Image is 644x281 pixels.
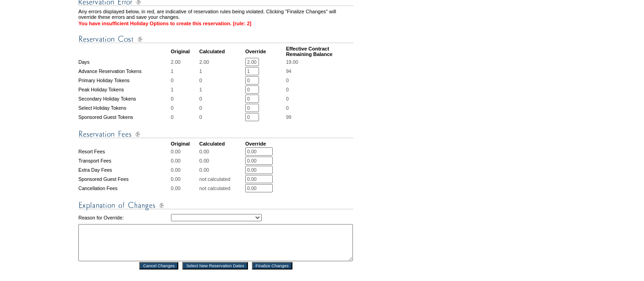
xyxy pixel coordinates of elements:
td: not calculated [199,184,244,192]
td: 1 [171,67,198,75]
td: 0.00 [171,175,198,183]
td: 0 [171,76,198,84]
td: Advance Reservation Tokens [78,67,170,75]
td: Override [245,141,285,146]
td: Calculated [199,46,244,57]
td: Select Holiday Tokens [78,104,170,112]
span: 19.00 [286,59,298,65]
td: 0 [199,113,244,121]
td: Original [171,46,198,57]
span: 94 [286,68,292,74]
td: You have insufficient Holiday Options to create this reservation. [rule: 2] [78,21,353,26]
input: Select New Reservation Dates [182,262,248,270]
td: Transport Fees [78,157,170,165]
td: Sponsored Guest Fees [78,175,170,183]
td: 2.00 [199,58,244,66]
td: 0.00 [199,157,244,165]
span: 0 [286,87,289,92]
td: Reason for Override: [78,212,170,223]
span: 0 [286,96,289,101]
td: 0.00 [199,166,244,174]
td: 0 [171,104,198,112]
td: 2.00 [171,58,198,66]
td: Original [171,141,198,146]
td: 0 [199,104,244,112]
td: 1 [199,67,244,75]
td: 1 [171,85,198,94]
td: Resort Fees [78,147,170,156]
span: 0 [286,105,289,111]
td: Days [78,58,170,66]
img: Explanation of Changes [78,200,353,211]
input: Cancel Changes [139,262,178,270]
td: not calculated [199,175,244,183]
span: 99 [286,114,292,120]
input: Finalize Changes [252,262,292,270]
td: Extra Day Fees [78,166,170,174]
td: 0.00 [171,157,198,165]
td: 1 [199,85,244,94]
img: Reservation Fees [78,129,353,140]
td: Secondary Holiday Tokens [78,95,170,103]
td: Primary Holiday Tokens [78,76,170,84]
td: 0.00 [171,184,198,192]
td: 0.00 [171,166,198,174]
td: 0 [171,95,198,103]
td: Peak Holiday Tokens [78,85,170,94]
td: 0.00 [171,147,198,156]
td: Sponsored Guest Tokens [78,113,170,121]
span: 0 [286,78,289,83]
td: 0 [171,113,198,121]
td: Cancellation Fees [78,184,170,192]
td: Override [245,46,285,57]
img: Reservation Cost [78,34,353,45]
td: Any errors displayed below, in red, are indicative of reservation rules being violated. Clicking ... [78,9,353,20]
td: Effective Contract Remaining Balance [286,46,353,57]
td: Calculated [199,141,244,146]
td: 0.00 [199,147,244,156]
td: 0 [199,95,244,103]
td: 0 [199,76,244,84]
